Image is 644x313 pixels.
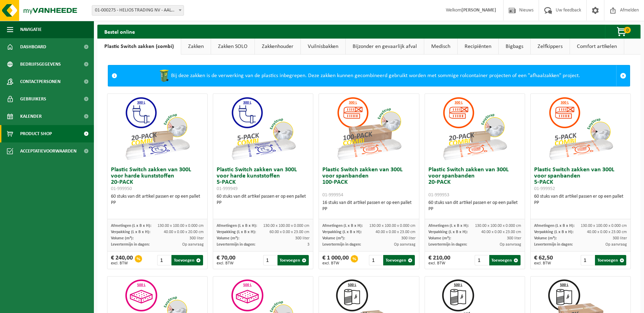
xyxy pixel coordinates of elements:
[111,242,150,247] span: Levertermijn in dagen:
[217,167,309,192] h3: Plastic Switch zakken van 300L voor harde kunststoffen 5-PACK
[346,39,424,55] a: Bijzonder en gevaarlijk afval
[322,230,362,234] span: Verpakking (L x B x H):
[534,236,557,240] span: Volume (m³):
[546,94,615,163] img: 01-999952
[322,167,415,198] h3: Plastic Switch zakken van 300L voor spanbanden 100-PACK
[97,39,181,55] a: Plastic Switch zakken (combi)
[534,200,627,206] div: PP
[531,39,570,55] a: Zelfkippers
[97,25,142,38] h2: Bestel online
[401,236,416,240] span: 300 liter
[605,25,640,39] button: 0
[121,65,616,86] div: Bij deze zakken is de verwerking van de plastics inbegrepen. Deze zakken kunnen gecombineerd gebr...
[263,224,309,228] span: 130.00 x 100.00 x 0.000 cm
[20,108,42,125] span: Kalender
[383,255,414,265] button: Toevoegen
[217,200,309,206] div: PP
[616,65,630,86] a: Sluit melding
[394,242,416,247] span: Op aanvraag
[92,6,184,15] span: 01-000275 - HELIOS TRADING NV - AALTER
[534,242,573,247] span: Levertermijn in dagen:
[428,230,468,234] span: Verpakking (L x B x H):
[295,236,309,240] span: 300 liter
[428,206,521,212] div: PP
[428,200,521,212] div: 60 stuks van dit artikel passen er op een pallet
[111,261,133,265] span: excl. BTW
[111,193,204,206] div: 60 stuks van dit artikel passen er op een pallet
[269,230,309,234] span: 60.00 x 0.00 x 23.00 cm
[307,242,309,247] span: 3
[3,298,116,313] iframe: chat widget
[217,193,309,206] div: 60 stuks van dit artikel passen er op een pallet
[605,242,627,247] span: Op aanvraag
[20,38,46,56] span: Dashboard
[499,39,530,55] a: Bigbags
[322,200,415,212] div: 16 stuks van dit artikel passen er op een pallet
[570,39,624,55] a: Comfort artikelen
[158,224,204,228] span: 130.00 x 100.00 x 0.000 cm
[322,236,345,240] span: Volume (m³):
[507,236,521,240] span: 300 liter
[458,39,498,55] a: Recipiënten
[587,230,627,234] span: 40.00 x 0.00 x 23.00 cm
[217,255,235,265] div: € 70,00
[190,236,204,240] span: 300 liter
[171,255,203,265] button: Toevoegen
[581,255,594,265] input: 1
[500,242,521,247] span: Op aanvraag
[182,242,204,247] span: Op aanvraag
[322,255,349,265] div: € 1 000,00
[111,224,151,228] span: Afmetingen (L x B x H):
[428,255,450,265] div: € 210,00
[428,242,467,247] span: Levertermijn in dagen:
[181,39,211,55] a: Zakken
[595,255,626,265] button: Toevoegen
[217,261,235,265] span: excl. BTW
[376,230,416,234] span: 40.00 x 0.00 x 23.00 cm
[122,94,192,163] img: 01-999950
[475,255,488,265] input: 1
[157,255,171,265] input: 1
[111,200,204,206] div: PP
[217,186,238,191] span: 01-999949
[534,230,573,234] span: Verpakking (L x B x H):
[369,224,416,228] span: 130.00 x 100.00 x 0.000 cm
[20,142,77,160] span: Acceptatievoorwaarden
[428,224,469,228] span: Afmetingen (L x B x H):
[255,39,300,55] a: Zakkenhouder
[217,236,239,240] span: Volume (m³):
[534,255,553,265] div: € 62,50
[534,167,627,192] h3: Plastic Switch zakken van 300L voor spanbanden 5-PACK
[481,230,521,234] span: 40.00 x 0.00 x 23.00 cm
[111,255,133,265] div: € 240,00
[369,255,383,265] input: 1
[157,69,171,83] img: WB-0240-HPE-GN-50.png
[461,8,496,13] strong: [PERSON_NAME]
[164,230,204,234] span: 40.00 x 0.00 x 20.00 cm
[322,192,343,198] span: 01-999954
[428,192,449,198] span: 01-999953
[217,230,256,234] span: Verpakking (L x B x H):
[581,224,627,228] span: 130.00 x 100.00 x 0.000 cm
[475,224,521,228] span: 130.00 x 100.00 x 0.000 cm
[228,94,298,163] img: 01-999949
[534,261,553,265] span: excl. BTW
[277,255,309,265] button: Toevoegen
[424,39,457,55] a: Medisch
[111,236,134,240] span: Volume (m³):
[20,125,52,142] span: Product Shop
[211,39,255,55] a: Zakken SOLO
[322,224,363,228] span: Afmetingen (L x B x H):
[428,167,521,198] h3: Plastic Switch zakken van 300L voor spanbanden 20-PACK
[92,5,184,16] span: 01-000275 - HELIOS TRADING NV - AALTER
[334,94,404,163] img: 01-999954
[489,255,521,265] button: Toevoegen
[624,27,631,33] span: 0
[322,261,349,265] span: excl. BTW
[428,261,450,265] span: excl. BTW
[534,193,627,206] div: 60 stuks van dit artikel passen er op een pallet
[263,255,277,265] input: 1
[111,186,132,191] span: 01-999950
[428,236,451,240] span: Volume (m³):
[534,186,555,191] span: 01-999952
